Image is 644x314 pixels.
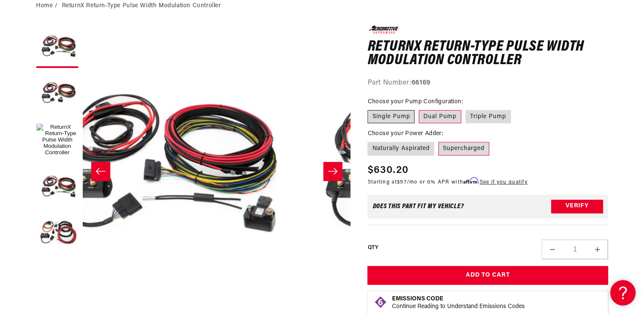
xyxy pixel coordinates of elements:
[91,162,110,181] button: Slide left
[367,178,527,186] p: Starting at /mo or 0% APR with .
[367,244,378,252] label: QTY
[367,40,608,67] h1: ReturnX Return-Type Pulse Width Modulation Controller
[465,110,511,124] label: Triple Pump
[367,97,463,106] legend: Choose your Pump Configuration:
[397,180,407,185] span: $57
[392,296,443,302] strong: Emissions Code
[367,78,608,89] div: Part Number:
[372,203,464,210] div: Does This part fit My vehicle?
[412,79,431,86] strong: 66169
[374,295,387,309] img: Emissions code
[367,266,608,285] button: Add to Cart
[392,295,524,311] button: Emissions CodeContinue Reading to Understand Emissions Codes
[36,72,78,115] button: Load image 4 in gallery view
[367,129,444,138] legend: Choose your Power Adder:
[367,110,414,124] label: Single Pump
[62,1,221,11] li: ReturnX Return-Type Pulse Width Modulation Controller
[367,163,409,178] span: $630.20
[392,303,524,311] p: Continue Reading to Understand Emissions Codes
[36,1,608,11] nav: breadcrumbs
[36,212,78,255] button: Load image 5 in gallery view
[36,166,78,208] button: Load image 3 in gallery view
[323,162,342,181] button: Slide right
[36,1,53,11] a: Home
[367,142,434,156] label: Naturally Aspirated
[551,200,603,213] button: Verify
[419,110,461,124] label: Dual Pump
[463,178,478,184] span: Affirm
[438,142,489,156] label: Supercharged
[36,25,78,68] button: Load image 2 in gallery view
[479,180,527,185] a: See if you qualify - Learn more about Affirm Financing (opens in modal)
[36,119,78,161] button: Load image 1 in gallery view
